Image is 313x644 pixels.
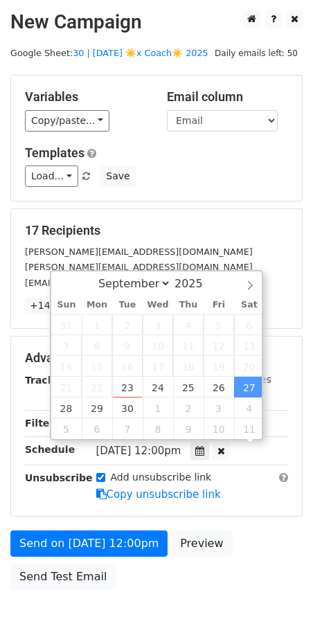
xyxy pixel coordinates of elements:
span: September 15, 2025 [82,356,112,377]
h5: Variables [25,89,146,105]
span: Mon [82,301,112,310]
span: October 11, 2025 [234,418,265,439]
span: September 21, 2025 [51,377,82,397]
span: September 29, 2025 [82,397,112,418]
span: October 6, 2025 [82,418,112,439]
strong: Schedule [25,444,75,455]
span: Wed [143,301,173,310]
span: September 14, 2025 [51,356,82,377]
span: Daily emails left: 50 [210,46,303,61]
span: September 11, 2025 [173,335,204,356]
a: Load... [25,166,78,187]
a: Copy/paste... [25,110,109,132]
strong: Unsubscribe [25,472,93,483]
strong: Tracking [25,375,71,386]
small: [PERSON_NAME][EMAIL_ADDRESS][DOMAIN_NAME] [25,262,253,272]
span: October 1, 2025 [143,397,173,418]
h5: Advanced [25,350,288,366]
small: [EMAIL_ADDRESS][DOMAIN_NAME] [25,278,179,288]
strong: Filters [25,418,60,429]
span: August 31, 2025 [51,314,82,335]
span: September 22, 2025 [82,377,112,397]
span: Sat [234,301,265,310]
small: Google Sheet: [10,48,208,58]
a: 30 | [DATE] ☀️x Coach☀️ 2025 [73,48,208,58]
span: September 7, 2025 [51,335,82,356]
span: October 7, 2025 [112,418,143,439]
a: Send Test Email [10,564,116,590]
h5: 17 Recipients [25,223,288,238]
span: October 5, 2025 [51,418,82,439]
label: Add unsubscribe link [111,470,212,485]
span: September 13, 2025 [234,335,265,356]
span: September 30, 2025 [112,397,143,418]
span: September 27, 2025 [234,377,265,397]
span: October 4, 2025 [234,397,265,418]
span: October 10, 2025 [204,418,234,439]
span: Fri [204,301,234,310]
span: September 10, 2025 [143,335,173,356]
span: September 3, 2025 [143,314,173,335]
button: Save [100,166,136,187]
span: Tue [112,301,143,310]
span: September 18, 2025 [173,356,204,377]
span: September 19, 2025 [204,356,234,377]
span: September 8, 2025 [82,335,112,356]
a: Daily emails left: 50 [210,48,303,58]
input: Year [171,277,221,290]
small: [PERSON_NAME][EMAIL_ADDRESS][DOMAIN_NAME] [25,247,253,257]
iframe: Chat Widget [244,578,313,644]
span: September 1, 2025 [82,314,112,335]
span: September 20, 2025 [234,356,265,377]
span: Sun [51,301,82,310]
span: September 17, 2025 [143,356,173,377]
span: September 16, 2025 [112,356,143,377]
span: September 9, 2025 [112,335,143,356]
a: +14 more [25,297,83,314]
span: October 2, 2025 [173,397,204,418]
a: Copy unsubscribe link [96,488,221,501]
span: September 26, 2025 [204,377,234,397]
span: [DATE] 12:00pm [96,445,181,457]
span: October 8, 2025 [143,418,173,439]
span: September 28, 2025 [51,397,82,418]
span: September 12, 2025 [204,335,234,356]
span: Thu [173,301,204,310]
span: September 6, 2025 [234,314,265,335]
h5: Email column [167,89,288,105]
label: UTM Codes [217,373,271,387]
span: September 24, 2025 [143,377,173,397]
h2: New Campaign [10,10,303,34]
span: September 23, 2025 [112,377,143,397]
span: September 4, 2025 [173,314,204,335]
span: September 2, 2025 [112,314,143,335]
span: October 9, 2025 [173,418,204,439]
a: Preview [171,530,232,557]
span: September 5, 2025 [204,314,234,335]
span: September 25, 2025 [173,377,204,397]
a: Templates [25,145,84,160]
span: October 3, 2025 [204,397,234,418]
a: Send on [DATE] 12:00pm [10,530,168,557]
